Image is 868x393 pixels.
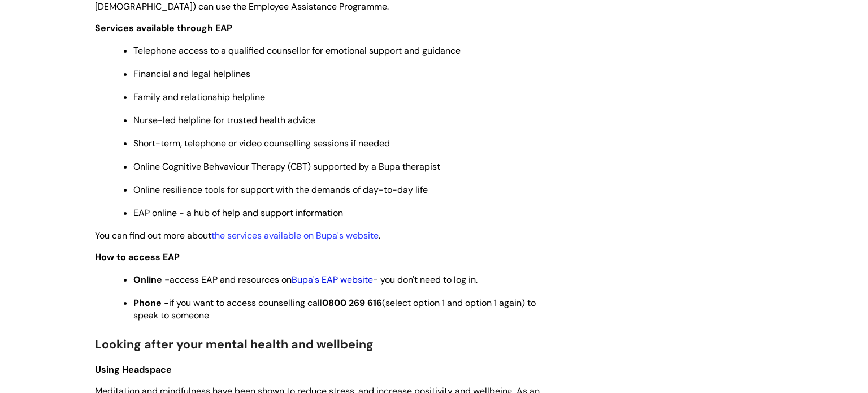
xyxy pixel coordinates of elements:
span: EAP online - a hub of help and support information [133,207,343,219]
strong: Services available through EAP [95,22,232,34]
span: Nurse-led helpline for trusted health advice [133,114,315,126]
strong: How to access EAP [95,251,180,263]
span: Online resilience tools for support with the demands of day-to-day life [133,184,428,196]
strong: 0800 269 616 [322,297,382,309]
strong: Phone - [133,297,169,309]
a: Bupa's EAP website [292,274,373,286]
span: Looking after your mental health and wellbeing [95,336,374,352]
strong: Online - [133,274,170,286]
span: You can find out more about . [95,230,380,241]
span: access EAP and resources on - you don't need to log in. [133,274,478,286]
span: Using Headspace [95,364,172,375]
span: if you want to access counselling call (select option 1 and option 1 again) to speak to someone [133,297,536,321]
span: Telephone access to a qualified counsellor for emotional support and guidance [133,45,461,57]
span: Short-term, telephone or video counselling sessions if needed [133,137,390,149]
span: Financial and legal helplines [133,68,250,80]
span: Family and relationship helpline [133,91,265,103]
span: Online Cognitive Behvaviour Therapy (CBT) supported by a Bupa therapist [133,161,440,172]
a: the services available on Bupa's website [211,230,379,241]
